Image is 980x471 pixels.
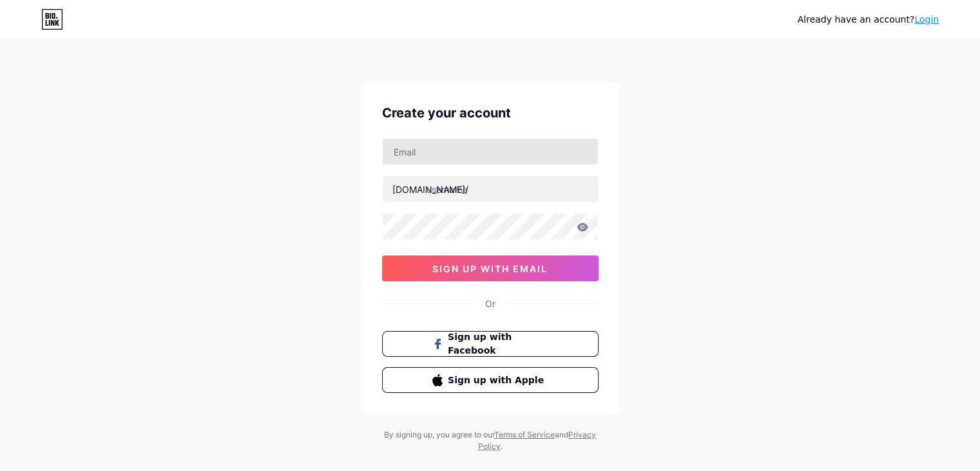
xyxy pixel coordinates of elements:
[798,13,939,26] div: Already have an account?
[381,429,600,452] div: By signing up, you agree to our and .
[432,263,548,274] span: sign up with email
[383,176,598,202] input: username
[382,103,599,123] div: Create your account
[448,374,548,387] span: Sign up with Apple
[914,14,939,25] a: Login
[382,331,599,357] button: Sign up with Facebook
[383,139,598,165] input: Email
[392,183,468,196] div: [DOMAIN_NAME]/
[382,256,599,281] button: sign up with email
[485,297,495,310] div: Or
[494,430,555,439] a: Terms of Service
[382,367,599,393] button: Sign up with Apple
[448,330,548,357] span: Sign up with Facebook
